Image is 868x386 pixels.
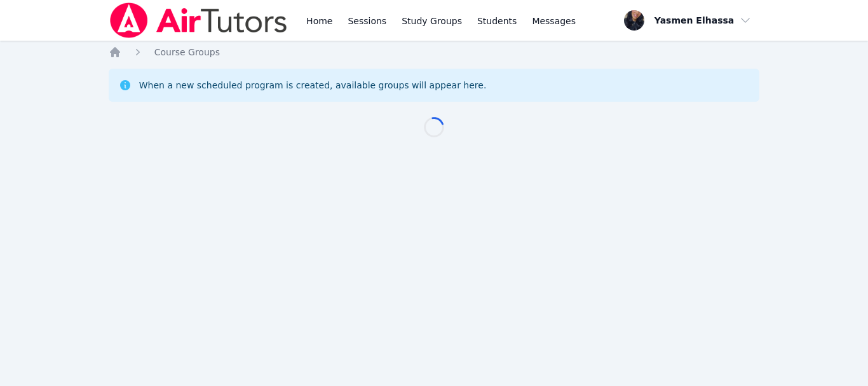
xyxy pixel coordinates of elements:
span: Course Groups [154,47,220,57]
div: When a new scheduled program is created, available groups will appear here. [139,79,487,92]
a: Course Groups [154,46,220,59]
nav: Breadcrumb [109,46,760,59]
span: Messages [532,15,576,27]
img: Air Tutors [109,3,288,38]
